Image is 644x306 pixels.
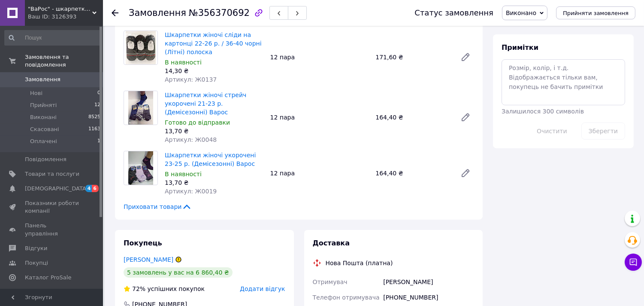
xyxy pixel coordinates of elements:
[28,5,92,13] span: "ВаРос" - шкарпетки оптом від виробника
[502,43,538,52] span: Примітки
[25,156,67,163] span: Повідомлення
[414,9,493,17] div: Статус замовлення
[457,49,474,66] a: Редагувати
[25,53,103,69] span: Замовлення та повідомлення
[165,76,217,83] span: Артикул: Ж0137
[28,13,103,21] div: Ваш ID: 3126393
[132,285,145,292] span: 72%
[129,8,186,18] span: Замовлення
[502,108,584,115] span: Залишилося 300 символів
[124,267,233,278] div: 5 замовлень у вас на 6 860,40 ₴
[563,10,629,16] span: Прийняти замовлення
[240,285,285,292] span: Додати відгук
[313,239,350,247] span: Доставка
[4,30,101,46] input: Пошук
[381,274,476,290] div: [PERSON_NAME]
[124,202,192,211] span: Приховати товари
[165,127,263,135] div: 13,70 ₴
[165,178,263,187] div: 13,70 ₴
[124,256,173,263] a: [PERSON_NAME]
[165,188,217,195] span: Артикул: Ж0019
[165,31,262,55] a: Шкарпетки жіночі сліди на картонці 22-26 р. / 36-40 чорні (Літні) полоска
[506,9,536,16] span: Виконано
[124,239,162,247] span: Покупець
[30,101,57,109] span: Прийняті
[25,245,47,252] span: Відгуки
[165,171,202,177] span: В наявності
[313,294,380,301] span: Телефон отримувача
[457,109,474,126] a: Редагувати
[381,290,476,305] div: [PHONE_NUMBER]
[30,113,57,121] span: Виконані
[25,76,60,83] span: Замовлення
[189,8,250,18] span: №356370692
[30,125,59,133] span: Скасовані
[457,165,474,182] a: Редагувати
[97,138,100,145] span: 1
[165,92,246,116] a: Шкарпетки жіночі стрейч укорочені 21-23 р. (Демісезонні) Варос
[267,111,372,123] div: 12 пара
[165,152,256,167] a: Шкарпетки жіночі укорочені 23-25 р. (Демісезонні) Варос
[372,111,454,123] div: 164,40 ₴
[97,89,100,97] span: 0
[128,151,154,185] img: Шкарпетки жіночі укорочені 23-25 р. (Демісезонні) Варос
[267,51,372,63] div: 12 пара
[25,222,79,237] span: Панель управління
[556,6,635,19] button: Прийняти замовлення
[88,125,100,133] span: 1163
[267,167,372,179] div: 12 пара
[30,89,42,97] span: Нові
[88,113,100,121] span: 8525
[112,9,118,17] div: Повернутися назад
[372,51,454,63] div: 171,60 ₴
[165,119,230,126] span: Готово до відправки
[165,67,263,75] div: 14,30 ₴
[25,170,79,178] span: Товари та послуги
[25,185,88,193] span: [DEMOGRAPHIC_DATA]
[85,185,92,192] span: 4
[126,31,155,64] img: Шкарпетки жіночі сліди на картонці 22-26 р. / 36-40 чорні (Літні) полоска
[165,136,217,143] span: Артикул: Ж0048
[94,101,100,109] span: 12
[625,254,642,271] button: Чат з покупцем
[313,278,348,285] span: Отримувач
[165,59,202,66] span: В наявності
[372,167,454,179] div: 164,40 ₴
[324,259,395,267] div: Нова Пошта (платна)
[124,285,205,293] div: успішних покупок
[25,199,79,215] span: Показники роботи компанії
[25,274,71,282] span: Каталог ProSale
[30,138,57,145] span: Оплачені
[25,259,48,267] span: Покупці
[128,91,154,125] img: Шкарпетки жіночі стрейч укорочені 21-23 р. (Демісезонні) Варос
[92,185,99,192] span: 6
